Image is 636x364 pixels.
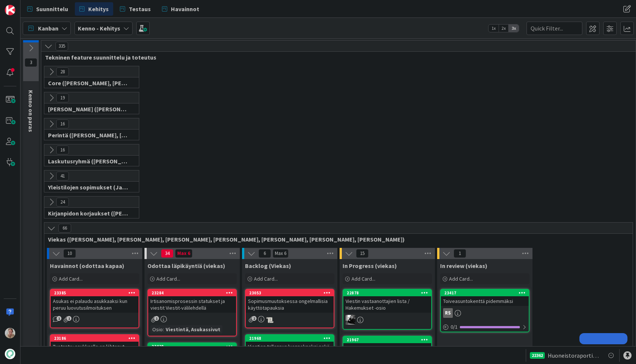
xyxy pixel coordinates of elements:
div: 23417 [444,290,529,296]
span: 16 [56,146,69,154]
span: Backlog (Viekas) [245,262,291,269]
span: Viekas (Samuli, Saara, Mika, Pirjo, Keijo, TommiHä, Rasmus) [48,236,623,243]
span: Perintä (Jaakko, PetriH, MikkoV, Pasi) [48,131,130,139]
div: 23385 [54,290,139,296]
span: Kehitys [88,4,109,13]
span: Laskutusryhmä (Antti, Keijo) [48,157,130,165]
div: 22362 [530,352,545,359]
div: 23428 [152,344,236,349]
span: 0 / 1 [451,323,458,331]
span: Suunnittelu [36,4,68,13]
span: 3x [509,25,519,32]
div: Sopimusmuutoksessa ongelmallisia käyttötapauksia [246,296,334,313]
div: Viestintä, Asukassivut [164,325,222,333]
span: Odottaa läpikäyntiä (viekas) [147,262,225,269]
img: KM [346,315,355,325]
span: 1 [154,316,159,321]
span: 34 [161,249,174,258]
div: KM [343,315,431,325]
div: 23053Sopimusmuutoksessa ongelmallisia käyttötapauksia [246,290,334,313]
span: : [163,325,164,333]
span: 41 [56,172,69,181]
span: Tekninen feature suunnittelu ja toteutus [45,54,626,61]
div: Osio [150,325,163,333]
div: 23053 [246,290,334,296]
div: Asukas ei palaudu asukkaaksi kun peruu luovutusilmoituksen [51,296,139,313]
span: Halti (Sebastian, VilleH, Riikka, Antti, MikkoV, PetriH, PetriM) [48,105,130,113]
div: 23284 [152,290,236,296]
span: 10 [63,249,76,258]
span: 15 [356,249,369,258]
div: 23186 [54,336,139,341]
div: 23053 [249,290,334,296]
a: 23053Sopimusmuutoksessa ongelmallisia käyttötapauksia [245,289,334,328]
div: 21967 [343,336,431,343]
span: Kenno on paras [27,90,35,132]
div: 23186 [51,335,139,342]
span: 335 [55,42,68,51]
span: Add Card... [59,275,83,282]
div: Viestien ajastus ja draft-tila BE [343,343,431,353]
span: 1 [57,316,61,321]
span: 2x [499,25,509,32]
span: Add Card... [156,275,180,282]
div: 23417Toiveasuntokenttä pidemmäksi [441,290,529,306]
span: 1 [67,316,71,321]
span: 24 [56,198,69,207]
span: Add Card... [449,275,473,282]
img: avatar [5,349,15,359]
div: RS [443,308,453,318]
div: Irtisanomisprosessin statukset ja viestit Viestit-välilehdellä [148,296,236,313]
span: 28 [56,67,69,76]
div: 23417 [441,290,529,296]
b: Kenno - Kehitys [78,25,120,32]
span: Huoneistoraportin automaattinen liittäminen backendissä - UI muutokset [548,351,601,360]
div: Viestin vastaanottajien lista / Hakemukset -osio [343,296,431,313]
a: Kehitys [75,2,113,16]
div: 21968Viestien tallennus luonnokseksi sekä ajastaminen UI [246,335,334,358]
span: 2 [252,316,257,321]
span: Add Card... [254,275,278,282]
span: Yleistilojen sopimukset (Jaakko, VilleP, TommiL, Simo) [48,183,130,191]
span: 19 [56,93,69,102]
span: 1x [489,25,499,32]
div: RS [441,308,529,318]
a: Havainnot [158,2,204,16]
img: SL [5,328,15,338]
div: Viestien tallennus luonnokseksi sekä ajastaminen UI [246,342,334,358]
div: 22878 [347,290,431,296]
span: Testaus [129,4,151,13]
div: 23385Asukas ei palaudu asukkaaksi kun peruu luovutusilmoituksen [51,290,139,313]
span: 3 [25,58,37,67]
span: Add Card... [352,275,375,282]
a: Suunnittelu [23,2,73,16]
div: 0/1 [441,322,529,332]
div: Max 6 [275,252,286,255]
a: 23417Toiveasuntokenttä pidemmäksiRS0/1 [440,289,530,332]
div: 21967Viestien ajastus ja draft-tila BE [343,336,431,353]
div: 21967 [347,337,431,342]
span: Havainnot (odottaa kapaa) [50,262,124,269]
a: 22878Viestin vastaanottajien lista / Hakemukset -osioKM [343,289,432,330]
span: 66 [58,224,71,233]
span: Kirjanpidon korjaukset (Jussi, JaakkoHä) [48,210,130,217]
span: Kanban [38,24,58,33]
img: Visit kanbanzone.com [5,5,15,15]
div: 23428 [148,343,236,350]
div: 21968 [249,336,334,341]
span: In Progress (viekas) [343,262,397,269]
div: Max 6 [177,252,190,255]
input: Quick Filter... [527,22,582,35]
div: Toiveasuntokenttä pidemmäksi [441,296,529,306]
a: Testaus [115,2,155,16]
div: 21968 [246,335,334,342]
span: 16 [56,119,69,128]
span: 1 [454,249,466,258]
div: 23284Irtisanomisprosessin statukset ja viestit Viestit-välilehdellä [148,290,236,313]
div: 23385 [51,290,139,296]
div: 23284 [148,290,236,296]
span: 6 [258,249,271,258]
span: Core (Pasi, Jussi, JaakkoHä, Jyri, Leo, MikkoK, Väinö, MattiH) [48,79,130,87]
span: Havainnot [171,4,199,13]
span: In review (viekas) [440,262,487,269]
